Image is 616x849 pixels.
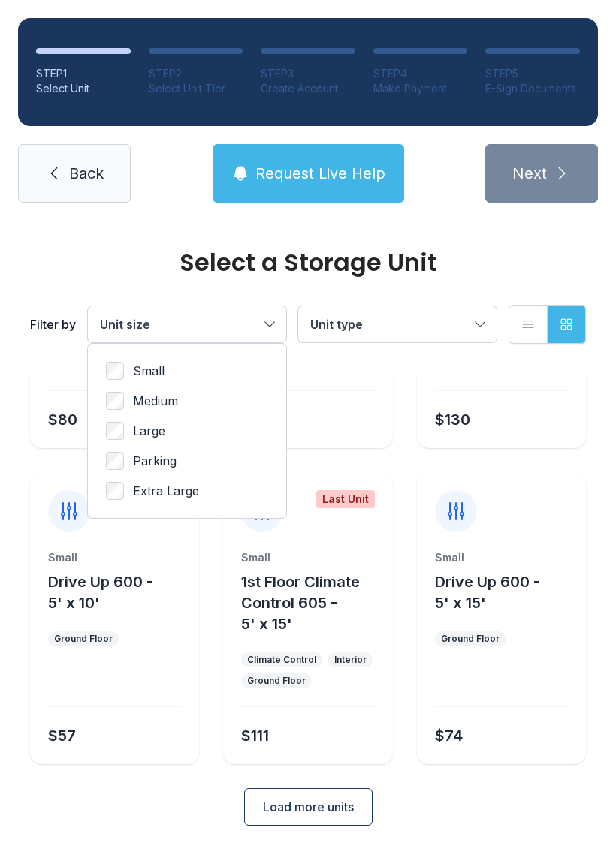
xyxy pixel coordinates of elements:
div: STEP 3 [261,66,355,81]
input: Small [106,362,124,380]
div: Last Unit [316,490,375,508]
span: Drive Up 600 - 5' x 15' [435,573,540,612]
button: Drive Up 600 - 5' x 15' [435,571,580,613]
div: Filter by [30,315,76,333]
span: Next [512,163,547,184]
div: Small [48,550,181,565]
input: Extra Large [106,482,124,500]
div: Create Account [261,81,355,96]
span: Small [133,362,165,380]
span: Load more units [263,798,354,816]
div: Interior [334,654,367,666]
span: Medium [133,392,178,410]
div: Small [241,550,374,565]
span: Request Live Help [255,163,385,184]
input: Large [106,422,124,440]
div: STEP 1 [36,66,131,81]
div: $57 [48,725,76,746]
div: Small [435,550,568,565]
div: Select a Storage Unit [30,251,586,275]
div: Ground Floor [247,675,306,687]
div: $74 [435,725,463,746]
div: $80 [48,409,77,430]
div: Make Payment [373,81,468,96]
input: Parking [106,452,124,470]
span: Extra Large [133,482,199,500]
span: 1st Floor Climate Control 605 - 5' x 15' [241,573,360,633]
span: Drive Up 600 - 5' x 10' [48,573,153,612]
div: Ground Floor [441,633,500,645]
div: Ground Floor [54,633,113,645]
button: Drive Up 600 - 5' x 10' [48,571,193,613]
div: $130 [435,409,470,430]
button: 1st Floor Climate Control 605 - 5' x 15' [241,571,386,634]
div: STEP 4 [373,66,468,81]
span: Unit type [310,317,363,332]
div: Climate Control [247,654,316,666]
button: Unit size [88,306,286,342]
div: STEP 5 [485,66,580,81]
input: Medium [106,392,124,410]
button: Unit type [298,306,497,342]
div: E-Sign Documents [485,81,580,96]
span: Parking [133,452,177,470]
div: STEP 2 [149,66,243,81]
div: Select Unit Tier [149,81,243,96]
div: $111 [241,725,269,746]
span: Back [69,163,104,184]
span: Unit size [100,317,150,332]
div: Select Unit [36,81,131,96]
span: Large [133,422,165,440]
